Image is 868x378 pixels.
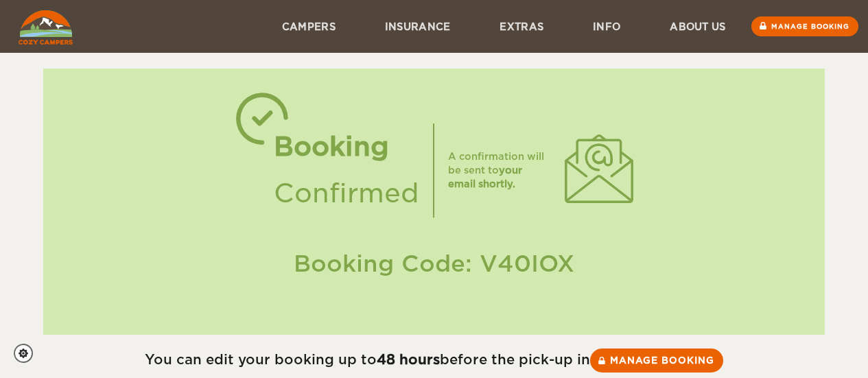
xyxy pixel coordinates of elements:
[274,170,419,217] div: Confirmed
[590,349,723,373] a: Manage booking
[57,248,811,280] div: Booking Code: V40IOX
[751,16,858,36] a: Manage booking
[377,351,440,368] strong: 48 hours
[448,150,551,191] div: A confirmation will be sent to
[14,344,42,363] a: Cookie settings
[274,123,419,170] div: Booking
[19,10,73,45] img: Cozy Campers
